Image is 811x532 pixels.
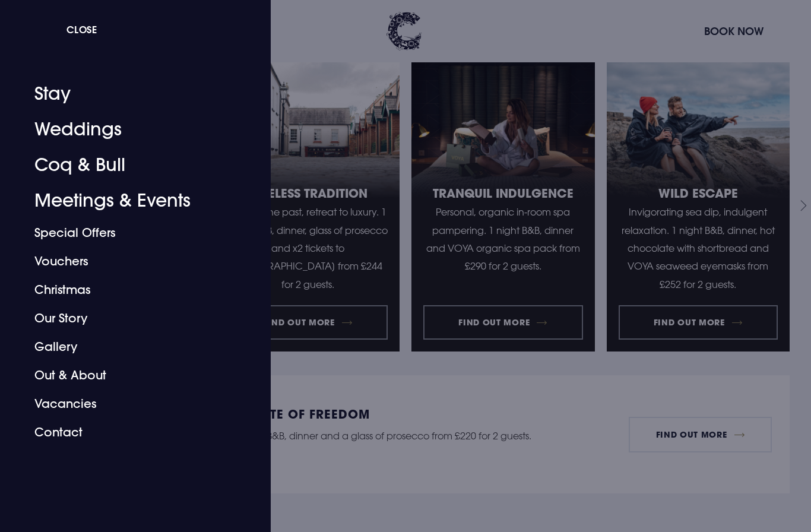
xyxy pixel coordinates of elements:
[34,183,222,218] a: Meetings & Events
[34,218,222,247] a: Special Offers
[34,332,222,361] a: Gallery
[34,147,222,183] a: Coq & Bull
[34,76,222,112] a: Stay
[66,23,97,36] span: Close
[34,418,222,446] a: Contact
[36,17,97,42] button: Close
[34,275,222,304] a: Christmas
[34,361,222,389] a: Out & About
[34,247,222,275] a: Vouchers
[34,112,222,147] a: Weddings
[34,389,222,418] a: Vacancies
[34,304,222,332] a: Our Story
